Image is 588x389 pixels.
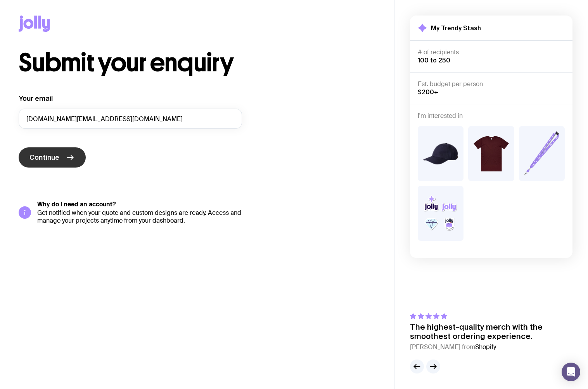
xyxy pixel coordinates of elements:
h4: Est. budget per person [418,80,565,88]
span: 100 to 250 [418,57,450,64]
h5: Why do I need an account? [37,201,242,208]
input: you@email.com [19,109,242,129]
button: Continue [19,147,86,168]
span: Shopify [475,343,496,351]
span: Continue [29,153,59,162]
h2: My Trendy Stash [431,24,481,32]
h4: # of recipients [418,48,565,56]
p: Get notified when your quote and custom designs are ready. Access and manage your projects anytim... [37,209,242,225]
span: $200+ [418,88,438,95]
h4: I'm interested in [418,112,565,120]
p: The highest-quality merch with the smoothest ordering experience. [410,322,572,341]
h1: Submit your enquiry [19,50,279,75]
cite: [PERSON_NAME] from [410,342,572,352]
div: Open Intercom Messenger [562,363,580,381]
label: Your email [19,94,53,103]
